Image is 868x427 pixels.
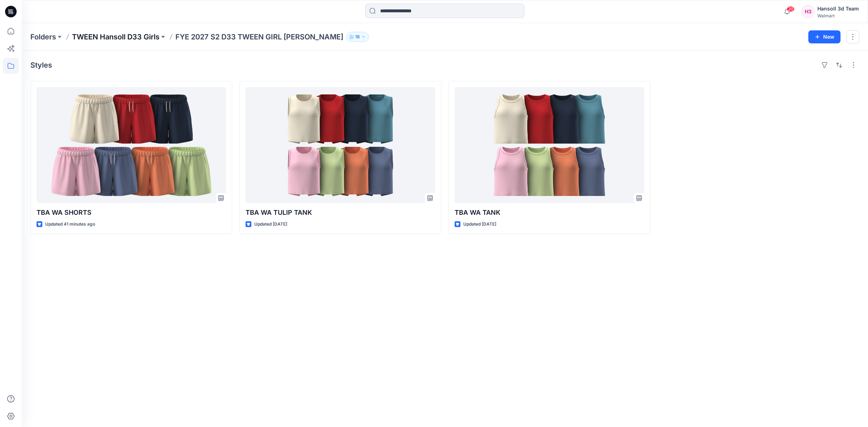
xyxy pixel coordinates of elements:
[175,32,343,42] p: FYE 2027 S2 D33 TWEEN GIRL [PERSON_NAME]
[817,13,859,18] div: Walmart
[246,87,435,203] a: TBA WA TULIP TANK
[45,221,95,228] p: Updated 41 minutes ago
[455,87,644,203] a: TBA WA TANK
[355,33,360,41] p: 18
[72,32,159,42] a: TWEEN Hansoll D33 Girls
[37,208,226,218] p: TBA WA SHORTS
[30,61,52,69] h4: Styles
[30,32,56,42] a: Folders
[254,221,287,228] p: Updated [DATE]
[37,87,226,203] a: TBA WA SHORTS
[346,32,369,42] button: 18
[463,221,496,228] p: Updated [DATE]
[455,208,644,218] p: TBA WA TANK
[817,4,859,13] div: Hansoll 3d Team
[808,30,841,43] button: New
[246,208,435,218] p: TBA WA TULIP TANK
[787,6,795,12] span: 20
[801,5,814,18] div: H3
